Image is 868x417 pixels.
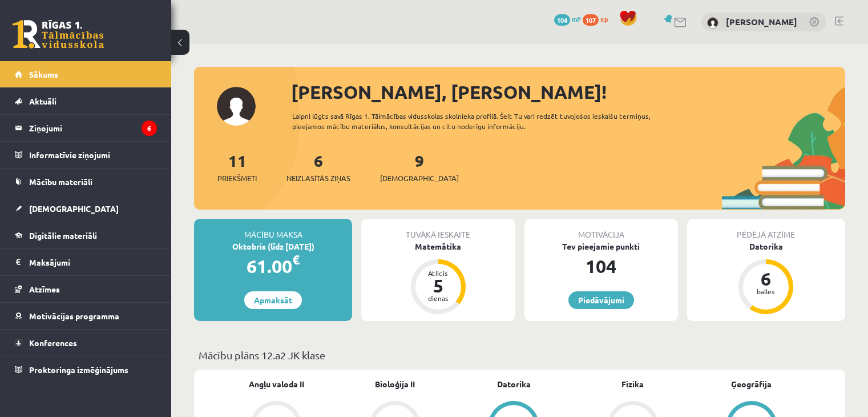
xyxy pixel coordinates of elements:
div: Matemātika [361,240,515,252]
div: Laipni lūgts savā Rīgas 1. Tālmācības vidusskolas skolnieka profilā. Šeit Tu vari redzēt tuvojošo... [292,111,683,131]
div: 6 [749,270,783,288]
a: Ģeogrāfija [731,378,772,390]
span: Proktoringa izmēģinājums [29,364,128,375]
span: Konferences [29,338,77,348]
span: Digitālie materiāli [29,230,97,240]
a: Rīgas 1. Tālmācības vidusskola [13,20,104,49]
a: Aktuāli [15,88,157,114]
a: Motivācijas programma [15,303,157,329]
p: Mācību plāns 12.a2 JK klase [199,347,841,363]
a: Maksājumi [15,249,157,275]
a: Mācību materiāli [15,169,157,195]
a: Apmaksāt [244,291,302,309]
span: [DEMOGRAPHIC_DATA] [380,173,459,184]
div: Mācību maksa [194,219,352,240]
div: dienas [421,295,455,302]
span: [DEMOGRAPHIC_DATA] [29,203,119,214]
span: € [292,251,300,268]
a: 107 xp [583,14,613,23]
i: 6 [142,121,157,136]
a: 104 mP [554,14,581,23]
span: 107 [583,14,599,26]
img: Roberts Stāmurs [707,17,718,29]
a: Fizika [621,378,644,390]
div: Tev pieejamie punkti [524,240,678,252]
a: Angļu valoda II [249,378,304,390]
span: Sākums [29,69,58,79]
div: Oktobris (līdz [DATE]) [194,240,352,252]
a: 6Neizlasītās ziņas [286,150,350,184]
span: xp [600,14,608,23]
div: 104 [524,252,678,280]
div: 5 [421,276,455,295]
legend: Maksājumi [29,249,157,275]
span: Neizlasītās ziņas [286,173,350,184]
a: Proktoringa izmēģinājums [15,356,157,383]
legend: Informatīvie ziņojumi [29,142,157,168]
a: Datorika [497,378,531,390]
div: Pēdējā atzīme [687,219,845,240]
a: Ziņojumi6 [15,115,157,141]
a: Matemātika Atlicis 5 dienas [361,240,515,316]
div: Atlicis [421,270,455,276]
span: Atzīmes [29,284,60,294]
a: Konferences [15,330,157,356]
a: Atzīmes [15,276,157,302]
a: [PERSON_NAME] [726,16,797,27]
a: 11Priekšmeti [217,150,257,184]
a: Informatīvie ziņojumi [15,142,157,168]
a: Sākums [15,61,157,87]
span: 104 [554,14,570,26]
a: Digitālie materiāli [15,222,157,248]
a: [DEMOGRAPHIC_DATA] [15,195,157,222]
div: Motivācija [524,219,678,240]
div: [PERSON_NAME], [PERSON_NAME]! [291,78,845,106]
span: Priekšmeti [217,173,257,184]
span: Aktuāli [29,96,56,106]
div: Tuvākā ieskaite [361,219,515,240]
span: Motivācijas programma [29,311,119,321]
div: balles [749,288,783,295]
legend: Ziņojumi [29,115,157,141]
a: Bioloģija II [375,378,415,390]
a: Piedāvājumi [568,291,634,309]
div: 61.00 [194,252,352,280]
div: Datorika [687,240,845,252]
span: Mācību materiāli [29,177,92,187]
span: mP [572,14,581,23]
a: 9[DEMOGRAPHIC_DATA] [380,150,459,184]
a: Datorika 6 balles [687,240,845,316]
